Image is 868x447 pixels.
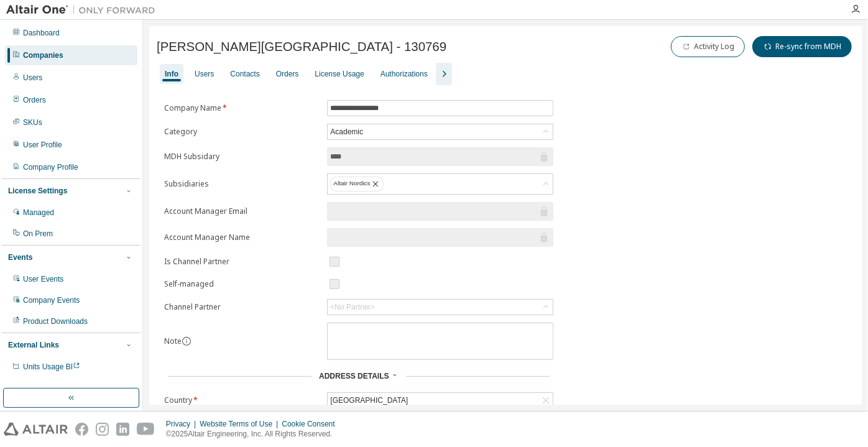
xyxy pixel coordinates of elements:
label: Note [164,336,182,346]
div: Info [165,69,178,79]
div: On Prem [23,229,53,239]
div: Academic [328,124,553,139]
label: Account Manager Name [164,233,320,242]
div: Contacts [230,69,259,79]
label: Subsidiaries [164,179,320,189]
div: External Links [8,340,59,350]
div: Academic [328,125,365,139]
div: <No Partner> [330,302,375,312]
div: Users [195,69,214,79]
div: Authorizations [381,69,428,79]
div: Orders [276,69,299,79]
label: Self-managed [164,279,320,289]
label: Category [164,127,320,137]
div: Company Profile [23,162,78,172]
div: <No Partner> [328,300,553,315]
div: Events [8,252,32,262]
label: Account Manager Email [164,206,320,216]
div: License Settings [8,186,67,196]
span: Address Details [319,372,389,380]
div: Website Terms of Use [200,419,282,429]
label: MDH Subsidary [164,152,320,162]
label: Country [164,395,320,405]
div: [GEOGRAPHIC_DATA] [328,394,410,407]
img: instagram.svg [96,423,109,436]
div: User Events [23,274,63,284]
img: youtube.svg [137,423,155,436]
div: Companies [23,50,63,60]
div: Users [23,73,42,83]
div: Altair Nordics [328,174,553,194]
button: Activity Log [671,36,745,57]
div: Dashboard [23,28,60,38]
label: Channel Partner [164,302,320,312]
button: Re-sync from MDH [752,36,852,57]
div: User Profile [23,140,62,150]
div: Cookie Consent [282,419,342,429]
div: SKUs [23,118,42,127]
div: License Usage [315,69,364,79]
div: Company Events [23,295,80,305]
span: Units Usage BI [23,362,80,371]
div: Privacy [166,419,200,429]
img: altair_logo.svg [4,423,68,436]
img: facebook.svg [75,423,88,436]
div: [GEOGRAPHIC_DATA] [328,393,553,408]
div: Altair Nordics [330,177,383,191]
img: linkedin.svg [116,423,129,436]
div: Orders [23,95,46,105]
img: Altair One [6,4,162,16]
label: Is Channel Partner [164,257,320,267]
button: information [182,336,192,346]
p: © 2025 Altair Engineering, Inc. All Rights Reserved. [166,429,343,440]
div: Managed [23,208,54,218]
span: [PERSON_NAME][GEOGRAPHIC_DATA] - 130769 [157,40,446,54]
label: Company Name [164,103,320,113]
div: Product Downloads [23,316,88,326]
